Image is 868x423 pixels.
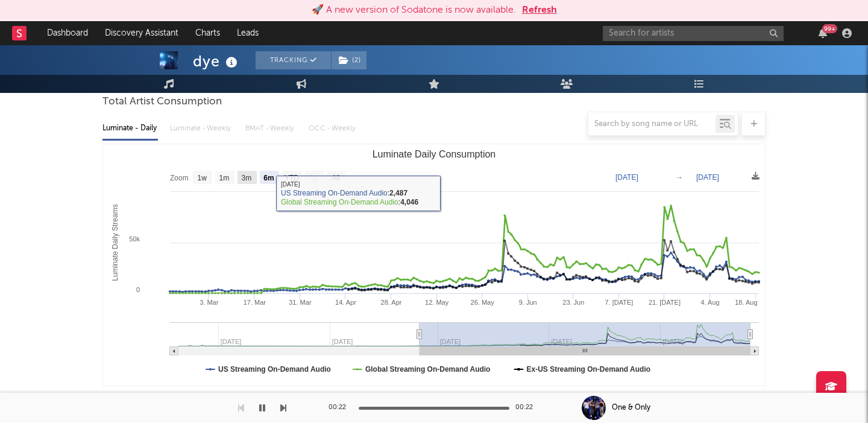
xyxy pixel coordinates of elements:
[242,174,252,182] text: 3m
[696,173,719,182] text: [DATE]
[676,173,683,182] text: →
[193,51,241,71] div: dye
[256,51,331,69] button: Tracking
[136,286,140,293] text: 0
[649,299,681,306] text: 21. [DATE]
[425,299,449,306] text: 12. May
[244,299,266,306] text: 17. Mar
[218,365,331,374] text: US Streaming On-Demand Audio
[198,174,207,182] text: 1w
[365,365,491,374] text: Global Streaming On-Demand Audio
[289,299,312,306] text: 31. Mar
[111,204,119,281] text: Luminate Daily Streams
[381,299,402,306] text: 28. Apr
[373,149,496,159] text: Luminate Daily Consumption
[519,299,537,306] text: 9. Jun
[615,173,638,182] text: [DATE]
[603,26,784,41] input: Search for artists
[335,299,356,306] text: 14. Apr
[329,401,353,415] div: 00:22
[285,174,299,182] text: YTD
[200,299,219,306] text: 3. Mar
[170,174,189,182] text: Zoom
[605,299,633,306] text: 7. [DATE]
[588,119,715,129] input: Search by song name or URL
[471,299,495,306] text: 26. May
[103,144,765,386] svg: Luminate Daily Consumption
[822,24,837,33] div: 99 +
[527,365,651,374] text: Ex-US Streaming On-Demand Audio
[819,28,827,38] button: 99+
[96,21,187,45] a: Discovery Assistant
[562,299,584,306] text: 23. Jun
[735,299,757,306] text: 18. Aug
[219,174,230,182] text: 1m
[263,174,274,182] text: 6m
[612,402,650,413] div: One & Only
[312,3,516,17] div: 🚀 A new version of Sodatone is now available.
[522,3,557,17] button: Refresh
[332,51,366,69] button: (2)
[331,51,367,69] span: ( 2 )
[39,21,96,45] a: Dashboard
[310,174,318,182] text: 1y
[187,21,228,45] a: Charts
[228,21,267,45] a: Leads
[332,174,339,182] text: All
[129,235,140,243] text: 50k
[515,401,539,415] div: 00:22
[700,299,719,306] text: 4. Aug
[102,95,222,109] span: Total Artist Consumption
